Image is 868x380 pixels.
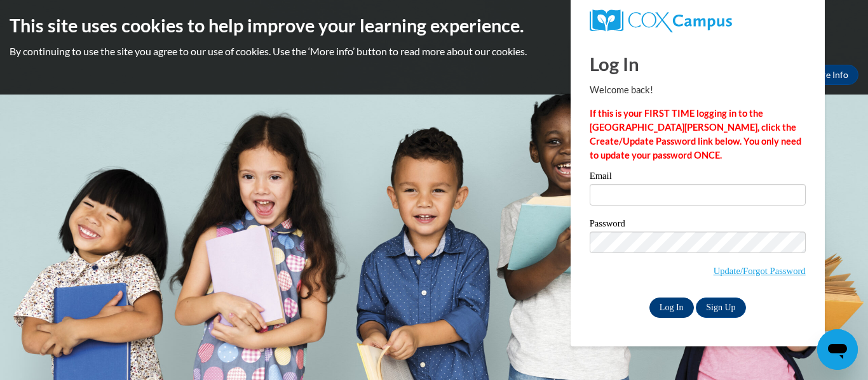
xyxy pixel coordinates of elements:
a: Sign Up [696,298,745,318]
img: COX Campus [590,10,732,32]
label: Password [590,219,806,232]
h2: This site uses cookies to help improve your learning experience. [10,13,858,38]
strong: If this is your FIRST TIME logging in to the [GEOGRAPHIC_DATA][PERSON_NAME], click the Create/Upd... [590,108,801,161]
iframe: Button to launch messaging window [817,329,858,370]
a: Update/Forgot Password [714,266,806,276]
label: Email [590,171,806,184]
input: Log In [649,298,694,318]
a: COX Campus [590,10,806,32]
h1: Log In [590,51,806,77]
p: By continuing to use the site you agree to our use of cookies. Use the ‘More info’ button to read... [10,44,858,58]
p: Welcome back! [590,83,806,97]
a: More Info [799,65,858,85]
